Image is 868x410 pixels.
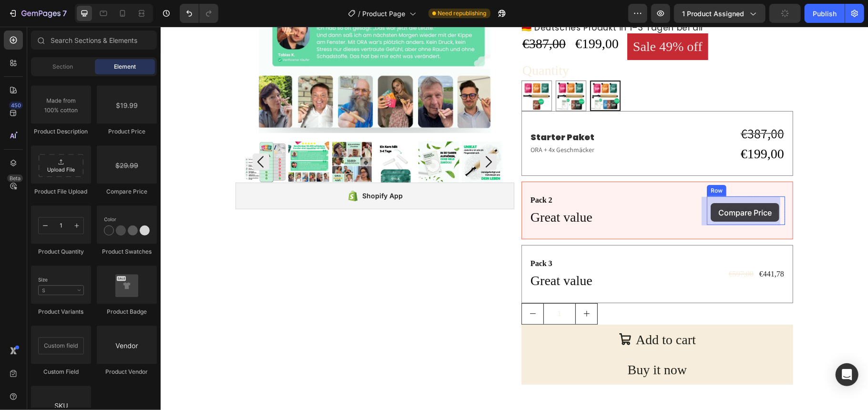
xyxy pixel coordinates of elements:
div: Publish [813,9,837,19]
div: Custom Field [31,368,91,376]
button: 7 [4,4,71,23]
div: Undo/Redo [180,4,218,23]
span: 1 product assigned [682,9,744,19]
div: Product Vendor [97,368,157,376]
input: Search Sections & Elements [31,31,157,50]
div: Open Intercom Messenger [836,363,858,386]
span: / [358,9,361,19]
p: 7 [62,8,67,19]
span: Section [53,62,73,71]
div: Beta [7,174,23,182]
span: Element [114,62,136,71]
div: Product Quantity [31,247,91,256]
div: Product Swatches [97,247,157,256]
button: Publish [805,4,845,23]
div: Product Variants [31,307,91,316]
div: 450 [9,102,23,109]
button: 1 product assigned [674,4,766,23]
div: Product Price [97,127,157,136]
div: Product Badge [97,307,157,316]
span: Need republishing [438,9,487,18]
span: Product Page [363,9,406,19]
div: Product File Upload [31,187,91,196]
div: Compare Price [97,187,157,196]
iframe: To enrich screen reader interactions, please activate Accessibility in Grammarly extension settings [161,27,868,410]
div: Product Description [31,127,91,136]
